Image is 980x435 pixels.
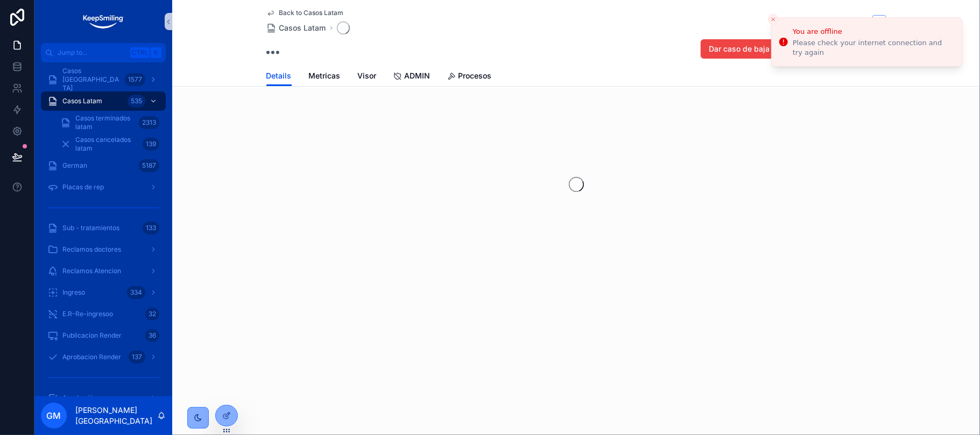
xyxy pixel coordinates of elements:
[41,326,166,345] a: Publicacion Render36
[75,405,157,426] p: [PERSON_NAME][GEOGRAPHIC_DATA]
[34,62,172,396] div: scrollable content
[75,136,138,153] span: Casos cancelados latam
[62,267,121,275] span: Reclamos Atencion
[125,73,145,86] div: 1577
[152,48,160,57] span: K
[62,310,113,318] span: E.R-Re-ingresoo
[41,91,166,111] a: Casos Latam535
[54,113,166,132] a: Casos terminados latam2313
[129,351,145,363] div: 137
[58,48,126,57] span: Jump to...
[309,66,341,88] a: Metricas
[139,159,159,172] div: 5187
[41,218,166,238] a: Sub - tratamientos133
[459,70,492,81] span: Procesos
[41,304,166,324] a: E.R-Re-ingresoo32
[41,70,166,89] a: Casos [GEOGRAPHIC_DATA]1577
[143,138,159,151] div: 139
[128,95,145,108] div: 535
[41,240,166,259] a: Reclamos doctores
[41,388,166,408] a: Aprobación
[266,23,326,33] a: Casos Latam
[793,26,954,37] div: You are offline
[709,44,770,54] span: Dar caso de baja
[145,308,159,320] div: 32
[768,14,779,25] button: Close toast
[448,66,492,88] a: Procesos
[41,43,166,62] button: Jump to...CtrlK
[358,66,377,88] a: Visor
[139,116,159,129] div: 2313
[41,283,166,302] a: Ingreso334
[41,261,166,281] a: Reclamos Atencion
[62,183,104,191] span: Placas de rep
[266,9,344,17] a: Back to Casos Latam
[127,286,145,299] div: 334
[41,347,166,367] a: Aprobacion Render137
[62,67,121,92] span: Casos [GEOGRAPHIC_DATA]
[309,70,341,81] span: Metricas
[54,134,166,154] a: Casos cancelados latam139
[130,47,150,58] span: Ctrl
[143,222,159,234] div: 133
[358,70,377,81] span: Visor
[266,70,292,81] span: Details
[279,23,326,33] span: Casos Latam
[62,161,87,170] span: German
[62,331,122,340] span: Publicacion Render
[793,38,954,58] div: Please check your internet connection and try again
[62,245,121,254] span: Reclamos doctores
[62,288,85,297] span: Ingreso
[47,409,61,422] span: GM
[62,97,102,105] span: Casos Latam
[279,9,344,17] span: Back to Casos Latam
[701,39,779,59] button: Dar caso de baja
[41,177,166,197] a: Placas de rep
[62,224,119,232] span: Sub - tratamientos
[82,13,124,30] img: App logo
[394,66,431,88] a: ADMIN
[62,353,121,361] span: Aprobacion Render
[405,70,431,81] span: ADMIN
[145,329,159,342] div: 36
[62,394,97,402] span: Aprobación
[266,66,292,87] a: Details
[75,114,135,131] span: Casos terminados latam
[41,156,166,175] a: German5187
